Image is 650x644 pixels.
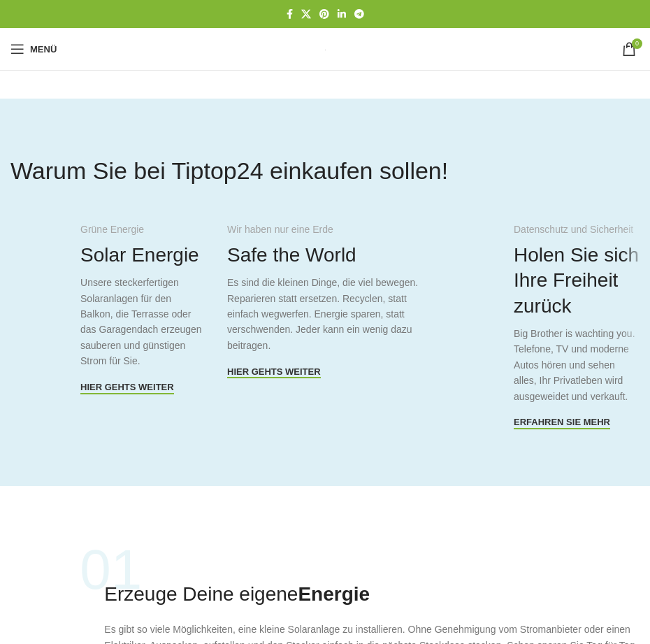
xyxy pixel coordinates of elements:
a: X Social Link [297,5,315,24]
p: Big Brother is wachting you. Telefone, TV und moderne Autos hören und sehen alles, Ihr Privatlebe... [514,326,640,404]
p: Unsere steckerfertigen Solaranlagen für den Balkon, die Terrasse oder das Garagendach erzeugen sa... [80,275,206,368]
div: Wir haben nur eine Erde [227,223,423,236]
div: Datenschutz und Sicherheit [514,223,640,236]
a: Pinterest Social Link [315,5,333,24]
span: Menü [30,45,57,54]
h4: Holen Sie sich Ihre Freiheit zurück [514,243,640,319]
p: Es sind die kleinen Dinge, die viel bewegen. Reparieren statt ersetzen. Recyclen, statt einfach w... [227,275,423,353]
p: 01 [80,542,615,598]
a: Hier gehts weiter [80,382,174,394]
span: Erfahren Sie mehr [514,417,610,428]
h4: Safe the World [227,243,423,268]
a: Hier gehts Weiter [227,366,321,379]
h4: Solar Energie [80,243,206,268]
span: 0 [632,38,642,49]
span: Hier gehts weiter [80,382,174,393]
h4: Erzeuge Deine eigene [104,580,370,608]
div: Grüne Energie [80,223,206,236]
a: Logo der Website [325,43,326,55]
h4: Warum Sie bei Tiptop24 einkaufen sollen! [10,155,448,188]
a: Facebook Social Link [282,5,297,24]
a: 0 [615,35,643,63]
a: Erfahren Sie mehr [514,417,610,429]
a: LinkedIn Social Link [333,5,350,24]
a: Mobiles Menü öffnen [3,35,64,63]
b: Energie [298,583,370,605]
a: Telegram Social Link [350,5,368,24]
span: Hier gehts Weiter [227,366,321,378]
